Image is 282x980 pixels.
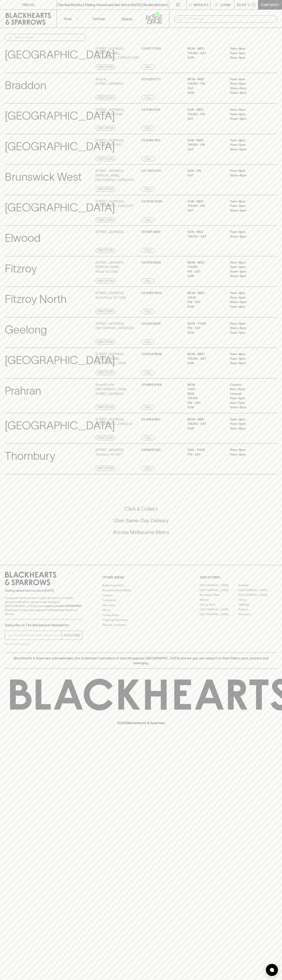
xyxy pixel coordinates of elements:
h5: Click & Collect [5,506,277,512]
p: [STREET_ADDRESS][PERSON_NAME] , Fitzroy VIC 3065 [96,260,140,274]
p: SUBSCRIBE [63,633,80,638]
p: THURS [187,396,224,401]
p: SUN [187,91,224,95]
p: [STREET_ADDRESS][PERSON_NAME] , [GEOGRAPHIC_DATA] VIC 3067 [96,46,140,60]
p: [STREET_ADDRESS] , Thornbury VIC 3071 [96,448,124,457]
p: FIND US [22,2,34,7]
a: Brunswick West [200,593,238,597]
p: FRI - SAT [187,300,224,304]
p: SUN - WED [187,199,224,204]
a: [GEOGRAPHIC_DATA] [238,588,277,593]
a: Stores [113,10,141,28]
a: Geelong [238,602,277,607]
p: 10am – 9pm [230,117,266,121]
a: Directions [96,405,116,410]
input: Try "Pinot noir" [184,16,274,22]
p: FRI - SAT [187,269,224,274]
p: 11am – 8pm [230,260,266,265]
p: 11am – 8pm [230,448,266,452]
img: bubble-icon [270,968,274,972]
p: SUN [187,361,224,366]
p: Closed – [230,383,266,387]
a: Braddon [238,583,277,588]
p: MON - WED [187,352,224,357]
p: 9am – 6pm [230,396,266,401]
p: THURS - FRI [187,81,224,86]
p: 11am – 8pm [230,77,266,82]
p: 03 9191 4850 [142,230,160,234]
p: [GEOGRAPHIC_DATA] [5,417,115,434]
a: Call [142,278,154,283]
p: THUR [187,295,224,300]
p: THURS - SAT [187,51,224,56]
p: 10am – 9pm [230,86,266,91]
p: MON - WED [187,291,224,295]
a: Call [142,466,154,471]
p: SAT [187,208,224,213]
p: 03 9428 1801 [142,417,160,422]
p: 11am – 7pm [230,330,266,335]
p: 11am – 8pm [230,291,266,295]
p: MON [187,383,224,387]
p: 11am – 9pm [230,265,266,269]
p: Closed – [230,392,266,396]
a: [GEOGRAPHIC_DATA] [200,607,238,612]
p: 10am – 9pm [230,147,266,152]
p: 10am – 8pm [230,91,266,95]
a: Thornbury [238,612,277,617]
p: SAT [187,173,224,178]
p: 11am – 8pm [230,55,266,60]
a: [GEOGRAPHIC_DATA] [238,593,277,597]
p: Wishlist [194,2,209,7]
p: OTHER AREAS [102,575,180,580]
p: THURS - FRI [187,143,224,147]
p: MON - WED [187,417,224,422]
a: Call [142,126,154,131]
p: 10am – 8pm [230,274,266,278]
button: SUBSCRIBE [62,631,82,640]
p: Fitzroy North [5,291,67,308]
a: Directions [96,466,116,471]
p: MON - WED [187,46,224,51]
h5: Uber Same-Day Delivery [5,517,277,524]
p: FRI - SAT [187,401,224,405]
p: Geelong [5,321,47,338]
p: SUN [187,304,224,309]
p: Tastings [92,16,105,21]
p: OUR STORES [200,575,277,580]
input: e.g. jane@blackheartsandsparrows.com.au [8,632,62,638]
p: TUES [187,387,224,392]
a: Directions [96,217,116,222]
a: Directions [96,309,116,314]
p: SUN [187,426,224,431]
p: 03 9381 2129 [142,107,160,112]
a: Directions [96,340,116,344]
p: Checkout [261,2,279,7]
p: 03 9415 8092 [142,260,161,265]
p: 03 9380 1831 [142,138,160,143]
a: [GEOGRAPHIC_DATA] [200,612,238,617]
p: 10am – 9pm [230,300,266,304]
p: [GEOGRAPHIC_DATA] [5,199,115,216]
p: 10am – 9pm [230,269,266,274]
p: 11am – 9pm [230,81,266,86]
p: [STREET_ADDRESS][PERSON_NAME] , [GEOGRAPHIC_DATA] 3055 [96,169,140,182]
p: 11am – 9pm [230,143,266,147]
a: Directions [96,435,116,440]
p: Braddon [5,77,46,94]
p: MON - WED [187,260,224,265]
p: Shop [64,16,72,21]
a: Directions [96,248,116,253]
p: WED [187,392,224,396]
a: Call [142,435,154,440]
a: Prahran [238,607,277,612]
p: Login [220,2,230,7]
p: SUN [187,55,224,60]
p: 03 9077 5145 [142,46,161,51]
p: 9am – 7pm [230,401,266,405]
p: 11am – 8pm [230,417,266,422]
p: Fitzroy [5,260,37,277]
a: Terms & Conditions [102,622,180,627]
p: Prahran [5,383,41,399]
p: [STREET_ADDRESS] , North Fitzroy VIC 3068 [96,291,126,300]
